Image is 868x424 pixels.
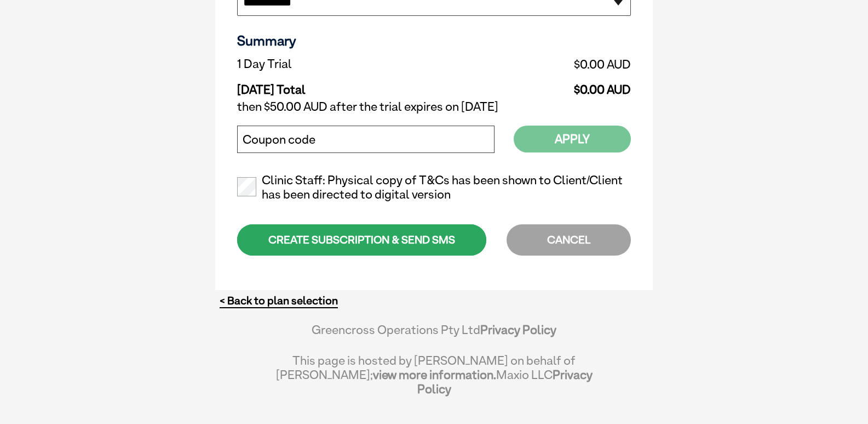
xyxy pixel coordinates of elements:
[237,54,451,74] td: 1 Day Trial
[237,224,486,256] div: CREATE SUBSCRIPTION & SEND SMS
[243,133,315,147] label: Coupon code
[480,323,556,337] a: Privacy Policy
[373,368,496,382] a: view more information.
[451,54,631,74] td: $0.00 AUD
[237,74,451,97] td: [DATE] Total
[237,177,256,196] input: Clinic Staff: Physical copy of T&Cs has been shown to Client/Client has been directed to digital ...
[451,74,631,97] td: $0.00 AUD
[275,323,593,348] div: Greencross Operations Pty Ltd
[507,224,631,256] div: CANCEL
[237,32,631,49] h3: Summary
[514,126,631,152] button: Apply
[275,348,593,396] div: This page is hosted by [PERSON_NAME] on behalf of [PERSON_NAME]; Maxio LLC
[237,173,631,202] label: Clinic Staff: Physical copy of T&Cs has been shown to Client/Client has been directed to digital ...
[417,368,593,396] a: Privacy Policy
[220,294,338,308] a: < Back to plan selection
[237,97,631,117] td: then $50.00 AUD after the trial expires on [DATE]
